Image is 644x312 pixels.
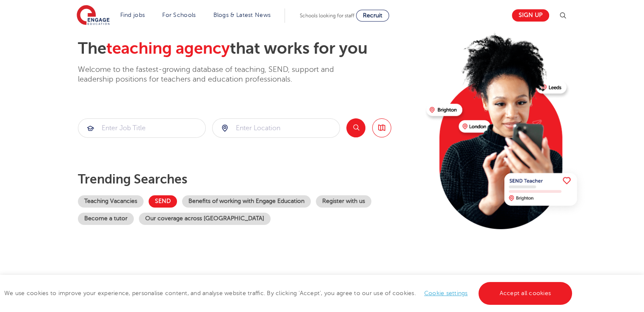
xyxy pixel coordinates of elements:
[78,213,134,225] a: Become a tutor
[356,10,389,22] a: Recruit
[77,5,110,26] img: Engage Education
[78,39,420,58] h2: The that works for you
[4,290,574,296] span: We use cookies to improve your experience, personalise content, and analyse website traffic. By c...
[316,195,371,208] a: Register with us
[162,12,196,18] a: For Schools
[139,213,271,225] a: Our coverage across [GEOGRAPHIC_DATA]
[478,282,572,305] a: Accept all cookies
[424,290,468,296] a: Cookie settings
[149,195,177,208] a: SEND
[363,12,382,19] span: Recruit
[106,39,230,57] span: teaching agency
[212,118,340,138] div: Submit
[78,172,420,187] p: Trending searches
[78,118,206,138] div: Submit
[213,119,340,137] input: Submit
[346,118,365,137] button: Search
[182,195,311,208] a: Benefits of working with Engage Education
[78,65,357,85] p: Welcome to the fastest-growing database of teaching, SEND, support and leadership positions for t...
[300,13,354,19] span: Schools looking for staff
[120,12,145,18] a: Find jobs
[512,9,549,22] a: Sign up
[213,12,271,18] a: Blogs & Latest News
[78,195,144,208] a: Teaching Vacancies
[78,119,205,137] input: Submit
